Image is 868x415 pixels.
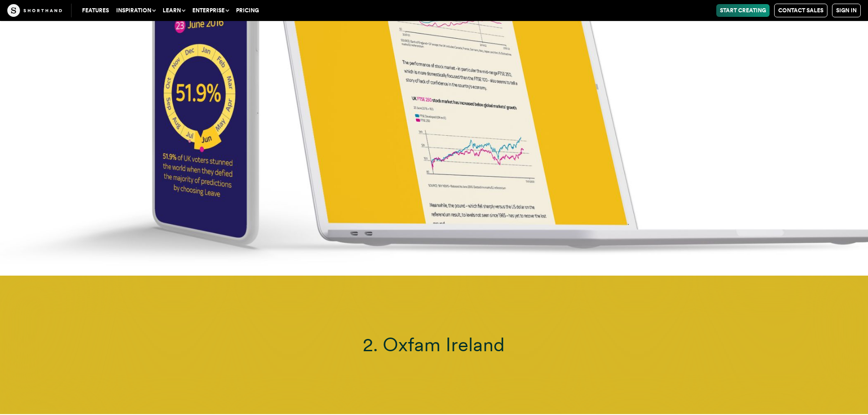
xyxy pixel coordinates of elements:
img: The Craft [7,4,62,17]
a: Features [78,4,113,17]
a: Start Creating [716,4,770,17]
span: 2. Oxfam Ireland [363,333,505,356]
a: Contact Sales [774,4,827,17]
button: Enterprise [189,4,232,17]
a: Pricing [232,4,262,17]
a: Sign in [832,4,861,17]
button: Learn [159,4,189,17]
button: Inspiration [113,4,159,17]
